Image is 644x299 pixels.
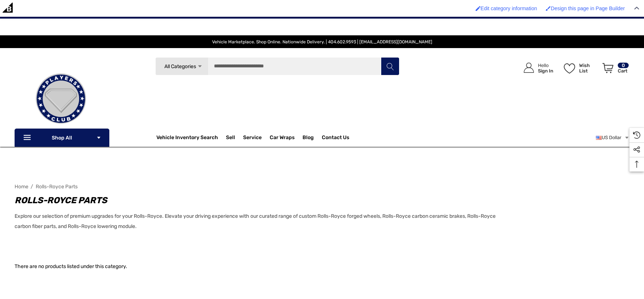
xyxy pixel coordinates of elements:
[634,7,639,10] img: Close Admin Bar
[596,130,629,145] a: USD
[564,63,575,74] svg: Wish List
[15,184,28,190] a: Home
[561,55,599,80] a: Wish List Wish List
[15,180,629,193] nav: Breadcrumb
[633,146,640,153] svg: Social Media
[481,5,537,11] span: Edit category information
[36,184,78,190] a: Rolls-Royce Parts
[618,63,629,68] p: 0
[538,63,553,68] p: Hello
[23,134,34,142] svg: Icon Line
[633,131,640,139] svg: Recently Viewed
[197,64,203,69] svg: Icon Arrow Down
[546,6,551,11] img: Enabled brush for page builder edit.
[599,55,629,84] a: Cart with 0 items
[15,194,509,207] h1: Rolls-Royce Parts
[226,130,243,145] a: Sell
[579,63,598,74] p: Wish List
[602,63,613,73] svg: Review Your Cart
[270,130,303,145] a: Car Wraps
[155,57,208,75] a: All Categories Icon Arrow Down Icon Arrow Up
[629,161,644,168] svg: Top
[515,55,557,80] a: Sign in
[15,262,629,271] p: There are no products listed under this category.
[551,5,625,11] span: Design this page in Page Builder
[322,134,349,142] a: Contact Us
[243,134,262,142] a: Service
[618,68,629,74] p: Cart
[270,134,294,142] span: Car Wraps
[24,62,97,135] img: Players Club | Cars For Sale
[476,6,481,11] img: Enabled brush for category edit
[542,2,628,15] a: Enabled brush for page builder edit. Design this page in Page Builder
[472,2,541,15] a: Enabled brush for category edit Edit category information
[381,57,399,75] button: Search
[15,129,109,147] p: Shop All
[524,63,534,73] svg: Icon User Account
[212,39,432,44] span: Vehicle Marketplace. Shop Online. Nationwide Delivery. | 404.602.9593 | [EMAIL_ADDRESS][DOMAIN_NAME]
[226,134,235,142] span: Sell
[156,134,218,142] a: Vehicle Inventory Search
[303,134,314,142] a: Blog
[164,63,196,70] span: All Categories
[96,135,101,140] svg: Icon Arrow Down
[538,68,553,74] p: Sign In
[15,211,509,232] p: Explore our selection of premium upgrades for your Rolls-Royce. Elevate your driving experience w...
